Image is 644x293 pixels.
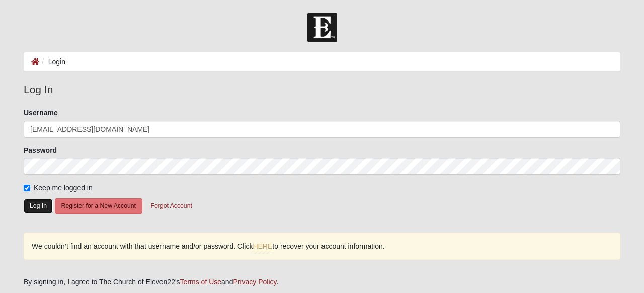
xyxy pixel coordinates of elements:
[144,198,199,214] button: Forgot Account
[34,184,93,192] span: Keep me logged in
[24,199,53,213] button: Log In
[24,145,57,155] label: Password
[39,56,65,67] li: Login
[180,278,221,286] a: Terms of Use
[233,278,276,286] a: Privacy Policy
[55,198,142,214] button: Register for a New Account
[24,233,620,260] div: We couldn’t find an account with that username and/or password. Click to recover your account inf...
[253,242,272,251] a: HERE
[24,277,620,287] div: By signing in, I agree to The Church of Eleven22's and .
[24,108,58,118] label: Username
[24,82,620,98] legend: Log In
[307,13,337,42] img: Church of Eleven22 Logo
[24,185,30,191] input: Keep me logged in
